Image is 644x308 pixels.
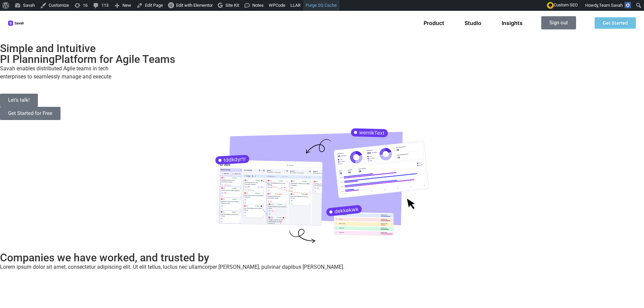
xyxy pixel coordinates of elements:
span: Sign out [549,20,568,25]
span: Team Savah [599,3,623,8]
a: Sign out [541,16,576,29]
span: Site Kit [225,3,239,8]
span: Get Started for Free [8,111,52,116]
a: Studio [464,20,481,26]
span: Get Started [603,21,628,25]
span: Edit with Elementor [176,3,213,8]
nav: Menu [424,20,523,26]
span: Let’s talk! [8,98,30,103]
a: Product [424,20,444,26]
a: Get Started [595,17,636,29]
a: Insights [502,20,523,26]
